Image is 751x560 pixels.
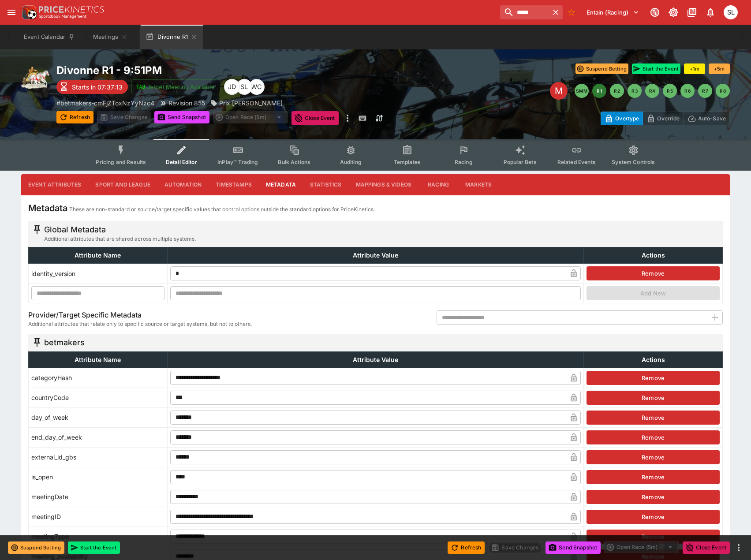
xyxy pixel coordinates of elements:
div: Start From [601,112,730,125]
button: Start the Event [68,541,120,554]
td: countryCode [29,388,168,407]
button: Sport and League [88,174,157,195]
button: No Bookmarks [564,5,579,19]
h5: betmakers [44,337,85,347]
div: Edit Meeting [550,82,568,100]
button: Meetings [82,25,138,49]
button: Remove [587,266,720,280]
button: Divonne R1 [140,25,203,49]
button: Send Snapshot [546,541,601,554]
div: Wyman Chen [249,79,265,95]
button: +5m [709,63,730,74]
button: Documentation [684,4,700,20]
button: Suspend Betting [8,541,64,554]
th: Attribute Value [167,247,583,264]
th: Attribute Name [29,351,168,368]
button: Auto-Save [684,112,730,125]
button: Racing [418,174,458,195]
div: split button [213,111,288,123]
img: PriceKinetics Logo [19,4,37,21]
button: Select Tenant [581,5,644,19]
button: Event Attributes [21,174,88,195]
h5: Global Metadata [44,224,196,235]
div: Prix Andre Mery - Attele [210,98,283,108]
div: Event type filters [89,139,662,171]
td: meetingType [29,526,168,546]
div: split button [604,541,679,553]
button: Send Snapshot [154,111,209,123]
button: Remove [587,510,720,524]
td: meetingDate [29,487,168,507]
button: open drawer [4,4,19,20]
button: Remove [587,490,720,504]
td: day_of_week [29,407,168,427]
button: Remove [587,450,720,464]
button: Remove [587,530,720,544]
th: Attribute Value [167,351,583,368]
td: is_open [29,467,168,487]
button: more [733,542,744,553]
button: Singa Livett [721,3,740,22]
button: Remove [587,371,720,385]
span: Auditing [340,159,362,165]
div: Josh Drayton [224,79,240,95]
button: Remove [587,430,720,444]
button: Remove [587,391,720,405]
button: Toggle light/dark mode [665,4,681,20]
nav: pagination navigation [575,84,730,98]
h6: Provider/Target Specific Metadata [28,310,252,320]
span: Popular Bets [504,159,537,165]
button: R7 [698,84,712,98]
td: identity_version [29,264,168,284]
span: Bulk Actions [278,159,310,165]
button: Refresh [448,541,485,554]
td: categoryHash [29,368,168,388]
span: Pricing and Results [96,159,146,165]
button: R2 [610,84,624,98]
img: harness_racing.png [21,63,49,92]
img: Sportsbook Management [39,15,86,19]
td: meetingID [29,507,168,526]
p: These are non-standard or source/target specific values that control options outside the standard... [69,205,375,214]
button: +1m [684,63,705,74]
span: Templates [394,159,421,165]
button: Start the Event [632,63,680,74]
div: Singa Livett [236,79,252,95]
p: Starts in 07:37:13 [72,82,123,92]
button: Connected to PK [647,4,663,20]
h4: Metadata [28,202,67,214]
th: Actions [584,247,723,264]
button: R1 [592,84,606,98]
span: InPlay™ Trading [217,159,258,165]
button: R6 [680,84,695,98]
span: Racing [455,159,473,165]
th: Attribute Name [29,247,168,264]
img: PriceKinetics [39,6,104,13]
button: Statistics [303,174,349,195]
button: SMM [575,84,589,98]
span: Detail Editor [166,159,197,165]
p: Revision 855 [168,98,205,108]
p: Prix [PERSON_NAME] [219,98,283,108]
button: Automation [157,174,209,195]
button: more [342,111,353,125]
button: Remove [587,470,720,484]
button: Close Event [291,111,339,125]
span: System Controls [612,159,655,165]
button: Overtype [601,112,643,125]
td: external_id_gbs [29,447,168,467]
p: Copy To Clipboard [56,98,154,108]
h2: Copy To Clipboard [56,63,393,77]
button: Override [643,112,684,125]
button: Jetbet Meeting Available [131,79,220,94]
button: Suspend Betting [575,63,628,74]
button: R3 [628,84,642,98]
p: Override [657,114,680,123]
span: Additional attributes that relate only to specific source or target systems, but not to others. [28,320,252,329]
button: R8 [716,84,730,98]
p: Auto-Save [698,114,726,123]
button: Event Calendar [19,25,80,49]
button: R5 [663,84,677,98]
button: Timestamps [209,174,259,195]
img: jetbet-logo.svg [136,82,145,91]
